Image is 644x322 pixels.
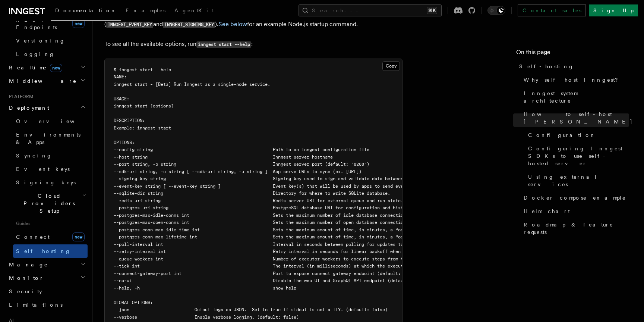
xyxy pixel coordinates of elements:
[521,87,629,107] a: Inngest system architecture
[106,22,153,28] code: INNGEST_EVENT_KEY
[528,131,596,139] span: Configuration
[196,41,251,48] code: inngest start --help
[6,104,49,112] span: Deployment
[114,307,388,312] span: --json Output logs as JSON. Set to true if stdout is not a TTY. (default: false)
[487,6,505,15] button: Toggle dark mode
[528,145,629,167] span: Configuring Inngest SDKs to use self-hosted server
[114,169,362,174] span: --sdk-url string, -u string [ --sdk-url string, -u string ] App serve URLs to sync (ex. [URL])
[114,162,369,167] span: --port string, -p string Inngest server port (default: "8288")
[524,207,570,215] span: Helm chart
[6,101,88,115] button: Deployment
[114,74,127,79] span: NAME:
[6,274,44,282] span: Monitor
[16,153,52,159] span: Syncing
[524,90,629,104] span: Inngest system architecture
[114,227,518,232] span: --postgres-conn-max-idle-time int Sets the maximum amount of time, in minutes, a PostgreSQL conne...
[16,248,71,254] span: Self hosting
[13,149,88,162] a: Syncing
[114,256,463,262] span: --queue-workers int Number of executor workers to execute steps from the queue (default: 100)
[521,204,629,218] a: Helm chart
[524,221,629,236] span: Roadmap & feature requests
[13,229,88,244] a: Connectnew
[114,96,129,101] span: USAGE:
[6,271,88,285] button: Monitor
[114,242,450,247] span: --poll-interval int Interval in seconds between polling for updates to apps (default: 0)
[589,4,638,16] a: Sign Up
[72,19,85,28] span: new
[516,60,629,73] a: Self-hosting
[16,51,55,57] span: Logging
[13,162,88,176] a: Event keys
[114,213,536,218] span: --postgres-max-idle-conns int Sets the maximum number of idle database connections in the Postgre...
[6,74,88,88] button: Middleware
[521,218,629,239] a: Roadmap & feature requests
[121,2,170,20] a: Examples
[13,189,88,218] button: Cloud Providers Setup
[13,244,88,258] a: Self hosting
[6,258,88,271] button: Manage
[114,67,171,72] span: $ inngest start --help
[114,140,135,145] span: OPTIONS:
[16,166,70,172] span: Event keys
[524,110,633,125] span: How to self-host [PERSON_NAME]
[104,39,402,50] p: To see all the available options, run :
[6,261,48,268] span: Manage
[114,118,145,123] span: DESCRIPTION:
[382,61,400,71] button: Copy
[525,142,629,170] a: Configuring Inngest SDKs to use self-hosted server
[6,298,88,312] a: Limitations
[13,115,88,128] a: Overview
[6,61,88,74] button: Realtimenew
[114,220,560,225] span: --postgres-max-open-conns int Sets the maximum number of open database connections allowed in the...
[6,64,62,71] span: Realtime
[114,176,458,181] span: --signing-key string Signing key used to sign and validate data between the server and apps.
[114,154,333,160] span: --host string Inngest server hostname
[51,2,121,21] a: Documentation
[516,48,629,60] h4: On this page
[114,191,390,196] span: --sqlite-dir string Directory for where to write SQLite database.
[218,21,247,28] a: See below
[6,285,88,298] a: Security
[114,103,174,109] span: inngest start [options]
[13,176,88,189] a: Signing keys
[299,4,442,16] button: Search...⌘K
[114,205,521,210] span: --postgres-uri string PostgreSQL database URI for configuration and history persistence. Defaults...
[525,128,629,142] a: Configuration
[114,147,369,152] span: --config string Path to an Inngest configuration file
[114,300,153,305] span: GLOBAL OPTIONS:
[13,192,82,215] span: Cloud Providers Setup
[521,73,629,87] a: Why self-host Inngest?
[50,64,62,72] span: new
[72,232,85,241] span: new
[16,179,76,185] span: Signing keys
[6,94,34,100] span: Platform
[114,278,429,283] span: --no-ui Disable the web UI and GraphQL API endpoint (default: false)
[16,38,65,44] span: Versioning
[114,234,526,240] span: --postgres-conn-max-lifetime int Sets the maximum amount of time, in minutes, a PostgreSQL connec...
[114,263,489,269] span: --tick int The interval (in milliseconds) at which the executor polls the queue (default: 150)
[114,125,171,131] span: Example: inngest start
[6,115,88,258] div: Deployment
[114,249,539,254] span: --retry-interval int Retry interval in seconds for linear backoff when retrying functions - must ...
[114,315,299,320] span: --verbose Enable verbose logging. (default: false)
[163,22,215,28] code: INNGEST_SIGNING_KEY
[114,184,450,189] span: --event-key string [ --event-key string ] Event key(s) that will be used by apps to send events t...
[524,76,623,84] span: Why self-host Inngest?
[13,13,88,34] a: REST Endpointsnew
[16,118,93,124] span: Overview
[16,234,50,240] span: Connect
[524,194,626,201] span: Docker compose example
[114,198,620,203] span: --redis-uri string Redis server URI for external queue and run state. Defaults to self-contained,...
[13,218,88,229] span: Guides
[55,7,117,13] span: Documentation
[427,7,437,14] kbd: ⌘K
[525,170,629,191] a: Using external services
[13,34,88,47] a: Versioning
[521,191,629,204] a: Docker compose example
[16,132,80,145] span: Environments & Apps
[114,82,270,87] span: inngest start - [Beta] Run Inngest as a single-node service.
[13,128,88,149] a: Environments & Apps
[174,7,214,13] span: AgentKit
[114,285,296,291] span: --help, -h show help
[9,302,63,308] span: Limitations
